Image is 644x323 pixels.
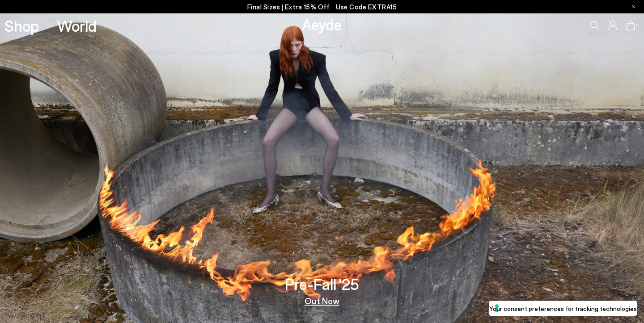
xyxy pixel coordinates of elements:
a: 0 [626,21,635,30]
a: Aeyde [302,15,342,34]
h3: Pre-Fall '25 [285,276,359,292]
button: Your consent preferences for tracking technologies [489,301,637,316]
span: Navigate to /collections/ss25-final-sizes [336,3,397,11]
a: Out Now [305,296,339,305]
span: 0 [635,23,640,28]
p: Final Sizes | Extra 15% Off [247,1,397,13]
a: World [57,18,97,34]
a: Shop [4,18,39,34]
label: Your consent preferences for tracking technologies [489,304,637,313]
